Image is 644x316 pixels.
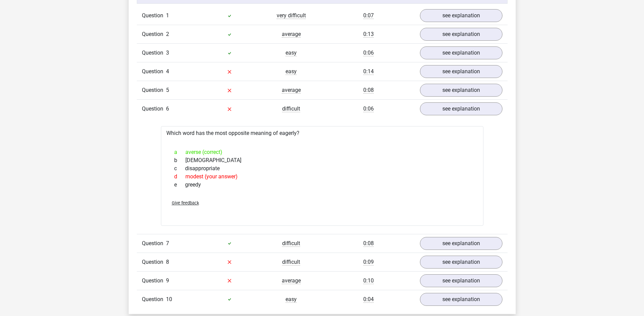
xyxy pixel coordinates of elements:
[142,105,166,113] span: Question
[420,256,502,269] a: see explanation
[166,31,169,37] span: 2
[166,240,169,246] span: 7
[363,277,374,284] span: 0:10
[166,277,169,284] span: 9
[286,296,297,303] span: easy
[282,87,301,94] span: average
[172,200,199,205] span: Give feedback
[420,65,502,78] a: see explanation
[420,102,502,115] a: see explanation
[142,12,166,20] span: Question
[282,277,301,284] span: average
[363,31,374,38] span: 0:13
[174,148,185,156] span: a
[363,12,374,19] span: 0:07
[420,9,502,22] a: see explanation
[286,68,297,75] span: easy
[174,164,185,173] span: c
[166,87,169,93] span: 5
[169,164,475,173] div: disappropriate
[420,237,502,250] a: see explanation
[169,173,475,181] div: modest (your answer)
[142,30,166,38] span: Question
[142,258,166,266] span: Question
[166,50,169,56] span: 3
[282,259,300,265] span: difficult
[363,259,374,265] span: 0:09
[282,105,300,112] span: difficult
[420,293,502,306] a: see explanation
[142,295,166,303] span: Question
[166,105,169,112] span: 6
[282,31,301,38] span: average
[363,68,374,75] span: 0:14
[363,296,374,303] span: 0:04
[286,50,297,56] span: easy
[169,156,475,164] div: [DEMOGRAPHIC_DATA]
[142,49,166,57] span: Question
[174,156,185,164] span: b
[420,274,502,287] a: see explanation
[282,240,300,247] span: difficult
[363,105,374,112] span: 0:06
[166,259,169,265] span: 8
[363,50,374,56] span: 0:06
[142,86,166,94] span: Question
[142,277,166,285] span: Question
[420,84,502,97] a: see explanation
[277,12,306,19] span: very difficult
[142,67,166,76] span: Question
[166,68,169,75] span: 4
[363,87,374,94] span: 0:08
[142,239,166,248] span: Question
[169,181,475,189] div: greedy
[166,12,169,19] span: 1
[161,126,483,225] div: Which word has the most opposite meaning of eagerly?
[166,296,172,302] span: 10
[420,28,502,41] a: see explanation
[174,173,185,181] span: d
[420,46,502,59] a: see explanation
[363,240,374,247] span: 0:08
[169,148,475,156] div: averse (correct)
[174,181,185,189] span: e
